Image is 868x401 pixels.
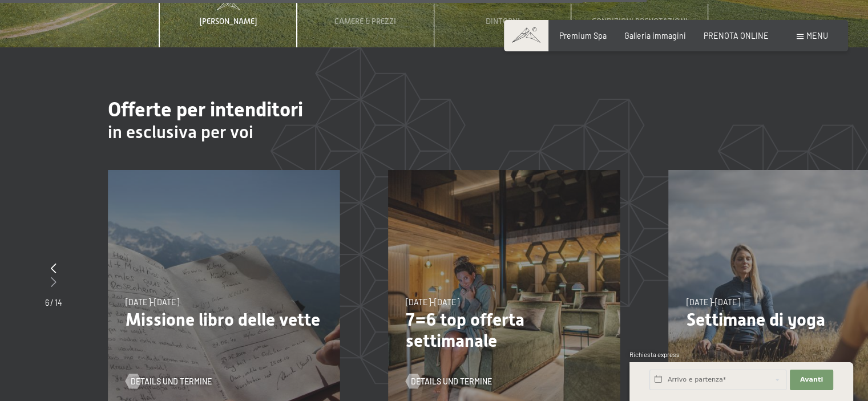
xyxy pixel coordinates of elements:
span: Details und Termine [131,376,212,387]
span: 6 [45,298,49,307]
span: Avanti [800,375,823,384]
button: Avanti [790,370,833,390]
span: [PERSON_NAME] [200,17,257,26]
span: in esclusiva per voi [108,121,253,142]
span: Richiesta express [629,351,680,358]
span: 14 [55,298,62,307]
span: Menu [806,31,828,40]
span: [DATE]-[DATE] [687,297,740,307]
a: PRENOTA ONLINE [704,31,769,40]
span: Dintorni [486,17,520,26]
span: Details und Termine [411,376,492,387]
span: [DATE]-[DATE] [406,297,459,307]
p: Missione libro delle vette [126,309,322,330]
span: [DATE]-[DATE] [126,297,179,307]
span: Camere & Prezzi [334,17,396,26]
span: Offerte per intenditori [108,98,303,121]
a: Galleria immagini [624,31,686,40]
p: 7=6 top offerta settimanale [406,309,603,351]
a: Details und Termine [126,376,212,387]
span: Condizioni prenotazioni [592,17,687,26]
span: / [50,298,54,307]
a: Details und Termine [406,376,492,387]
a: Premium Spa [559,31,607,40]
